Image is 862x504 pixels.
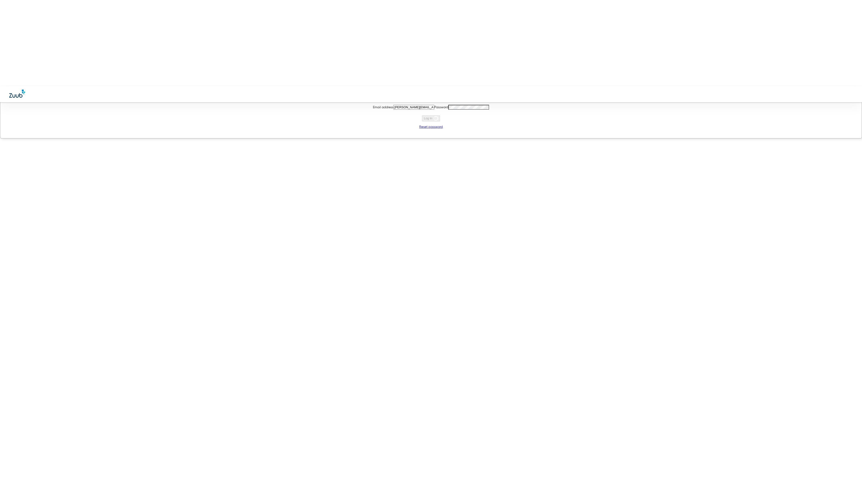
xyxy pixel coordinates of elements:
[65,146,81,149] a: Terms of Use
[43,146,60,149] a: Privacy Policy
[373,106,434,109] label: Email address
[9,90,25,98] img: Zuub Logo
[393,105,434,110] input: Email address
[422,115,440,121] button: Log In
[434,106,489,109] label: Password
[25,145,43,150] li: Zuub, Inc.
[448,105,489,110] input: Password
[424,117,432,120] span: Log In
[419,125,443,129] a: Reset password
